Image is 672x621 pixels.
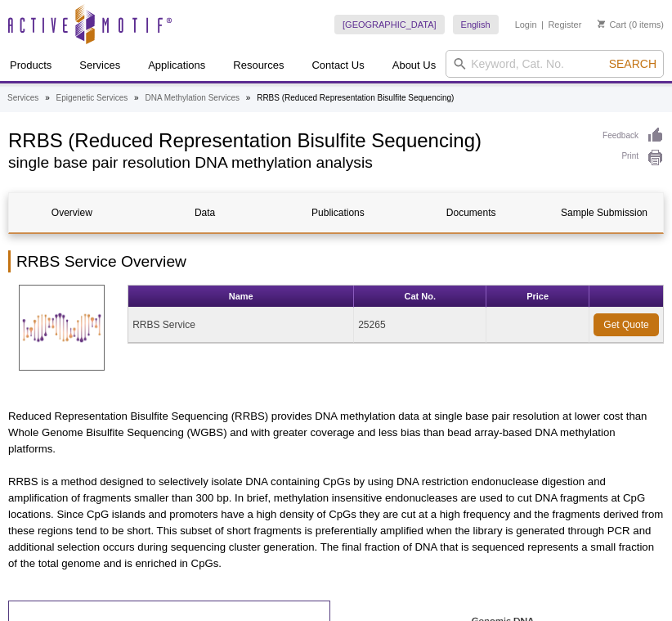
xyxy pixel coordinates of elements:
[8,155,586,170] h2: single base pair resolution DNA methylation analysis
[19,285,105,371] img: Reduced Representation Bisulfite Sequencing (RRBS)
[604,56,661,71] button: Search
[541,193,667,232] a: Sample Submission
[8,127,586,151] h1: RRBS (Reduced Representation Bisulfite Sequencing)
[45,93,50,102] li: »
[223,50,293,81] a: Resources
[69,50,130,81] a: Services
[138,50,215,81] a: Applications
[354,308,486,343] td: 25265
[598,15,664,34] li: (0 items)
[257,93,454,102] li: RRBS (Reduced Representation Bisulfite Sequencing)
[302,50,374,81] a: Contact Us
[446,50,664,78] input: Keyword, Cat. No.
[548,19,581,30] a: Register
[56,91,128,106] a: Epigenetic Services
[145,91,240,106] a: DNA Methylation Services
[128,308,354,343] td: RRBS Service
[598,20,605,28] img: Your Cart
[334,15,445,34] a: [GEOGRAPHIC_DATA]
[8,474,664,572] p: RRBS is a method designed to selectively isolate DNA containing CpGs by using DNA restriction end...
[594,313,659,336] a: Get Quote
[486,286,589,308] th: Price
[142,193,268,232] a: Data
[408,193,534,232] a: Documents
[8,250,664,272] h2: RRBS Service Overview
[7,91,38,106] a: Services
[246,93,251,102] li: »
[603,127,664,145] a: Feedback
[8,408,664,457] p: Reduced Representation Bisulfite Sequencing (RRBS) provides DNA methylation data at single base p...
[609,57,656,70] span: Search
[453,15,499,34] a: English
[276,193,401,232] a: Publications
[603,149,664,167] a: Print
[134,93,139,102] li: »
[354,286,486,308] th: Cat No.
[9,193,135,232] a: Overview
[598,19,626,30] a: Cart
[383,50,446,81] a: About Us
[128,286,354,308] th: Name
[541,15,544,34] li: |
[515,19,537,30] a: Login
